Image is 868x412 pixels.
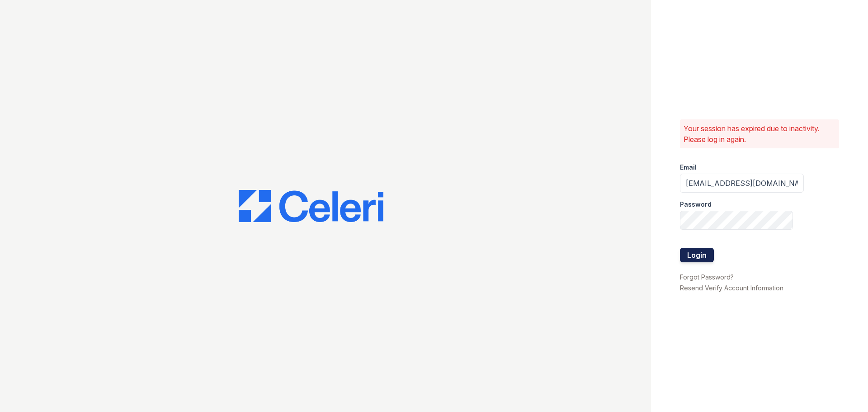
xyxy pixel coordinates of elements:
[680,273,734,281] a: Forgot Password?
[680,200,712,209] label: Password
[684,123,835,145] p: Your session has expired due to inactivity. Please log in again.
[680,163,697,172] label: Email
[680,284,783,292] a: Resend Verify Account Information
[239,190,383,223] img: CE_Logo_Blue-a8612792a0a2168367f1c8372b55b34899dd931a85d93a1a3d3e32e68fde9ad4.png
[680,248,714,262] button: Login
